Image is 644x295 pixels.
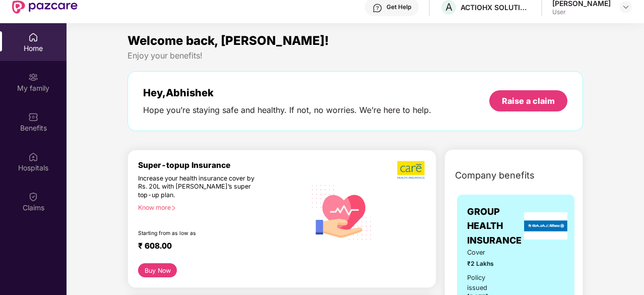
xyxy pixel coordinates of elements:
span: right [171,205,176,211]
div: Raise a claim [502,95,555,106]
div: Policy issued [467,273,504,293]
div: Starting from as low as [138,230,263,237]
img: svg+xml;base64,PHN2ZyBpZD0iQmVuZWZpdHMiIHhtbG5zPSJodHRwOi8vd3d3LnczLm9yZy8yMDAwL3N2ZyIgd2lkdGg9Ij... [28,112,38,122]
div: Know more [138,204,300,211]
img: svg+xml;base64,PHN2ZyB3aWR0aD0iMjAiIGhlaWdodD0iMjAiIHZpZXdCb3g9IjAgMCAyMCAyMCIgZmlsbD0ibm9uZSIgeG... [28,72,38,82]
img: svg+xml;base64,PHN2ZyBpZD0iSGVscC0zMngzMiIgeG1sbnM9Imh0dHA6Ly93d3cudzMub3JnLzIwMDAvc3ZnIiB3aWR0aD... [372,3,382,13]
img: b5dec4f62d2307b9de63beb79f102df3.png [397,160,426,180]
div: ₹ 608.00 [138,241,296,253]
img: insurerLogo [524,212,567,240]
div: Enjoy your benefits! [127,50,583,61]
button: Buy Now [138,263,177,277]
span: Cover [467,248,504,258]
span: A [445,1,453,13]
div: Hope you’re staying safe and healthy. If not, no worries. We’re here to help. [143,105,431,115]
div: Super-topup Insurance [138,160,306,170]
span: ₹2 Lakhs [467,259,504,269]
img: svg+xml;base64,PHN2ZyBpZD0iSG9tZSIgeG1sbnM9Imh0dHA6Ly93d3cudzMub3JnLzIwMDAvc3ZnIiB3aWR0aD0iMjAiIG... [28,32,38,42]
img: svg+xml;base64,PHN2ZyBpZD0iSG9zcGl0YWxzIiB4bWxucz0iaHR0cDovL3d3dy53My5vcmcvMjAwMC9zdmciIHdpZHRoPS... [28,152,38,162]
img: New Pazcare Logo [12,1,78,14]
div: User [552,8,611,16]
img: svg+xml;base64,PHN2ZyB4bWxucz0iaHR0cDovL3d3dy53My5vcmcvMjAwMC9zdmciIHhtbG5zOnhsaW5rPSJodHRwOi8vd3... [306,175,378,248]
img: svg+xml;base64,PHN2ZyBpZD0iRHJvcGRvd24tMzJ4MzIiIHhtbG5zPSJodHRwOi8vd3d3LnczLm9yZy8yMDAwL3N2ZyIgd2... [622,3,630,11]
span: Welcome back, [PERSON_NAME]! [127,33,329,48]
span: Company benefits [455,168,535,183]
img: svg+xml;base64,PHN2ZyBpZD0iQ2xhaW0iIHhtbG5zPSJodHRwOi8vd3d3LnczLm9yZy8yMDAwL3N2ZyIgd2lkdGg9IjIwIi... [28,192,38,202]
div: Increase your health insurance cover by Rs. 20L with [PERSON_NAME]’s super top-up plan. [138,174,263,200]
div: Get Help [387,3,411,11]
span: GROUP HEALTH INSURANCE [467,205,522,248]
div: Hey, Abhishek [143,87,431,99]
div: ACTIOHX SOLUTIONS PRIVATE LIMITED [461,3,531,12]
